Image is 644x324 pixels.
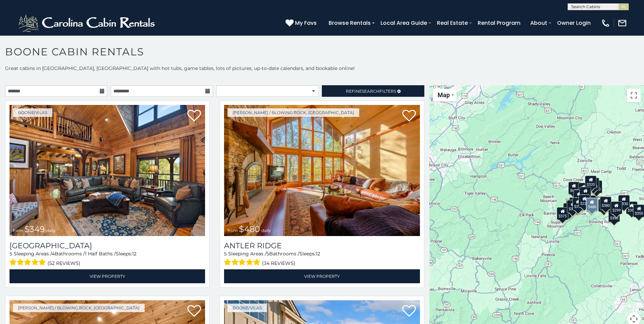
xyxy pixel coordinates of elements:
[316,251,320,257] span: 12
[474,17,524,29] a: Rental Program
[377,17,430,29] a: Local Area Guide
[578,183,590,196] div: $565
[295,19,317,27] span: My Favs
[579,187,591,200] div: $210
[325,17,374,29] a: Browse Rentals
[402,304,416,319] a: Add to favorites
[434,17,471,29] a: Real Estate
[362,89,380,94] span: Search
[261,228,271,233] span: daily
[572,198,584,211] div: $395
[322,85,424,97] a: RefineSearchFilters
[239,224,260,234] span: $480
[567,200,578,213] div: $325
[610,201,622,214] div: $299
[224,105,420,236] a: from $480 daily
[586,195,598,208] div: $395
[13,304,145,312] a: [PERSON_NAME] / Blowing Rock, [GEOGRAPHIC_DATA]
[224,105,420,236] img: 1714397585_thumbnail.jpeg
[10,250,205,268] div: Sleeping Areas / Bathrooms / Sleeps:
[46,228,56,233] span: daily
[286,19,318,28] a: My Favs
[626,201,638,214] div: $355
[527,17,551,29] a: About
[17,13,158,33] img: White-1-2.png
[618,195,630,208] div: $930
[262,259,295,268] span: (34 reviews)
[10,269,205,283] a: View Property
[227,228,238,233] span: from
[402,109,416,123] a: Add to favorites
[600,197,611,210] div: $380
[346,89,396,94] span: Refine Filters
[557,207,568,220] div: $375
[224,250,420,268] div: Sleeping Areas / Bathrooms / Sleeps:
[598,199,610,212] div: $695
[601,18,610,28] img: phone-regular-white.png
[585,176,596,188] div: $320
[573,190,585,203] div: $410
[627,89,641,102] button: Toggle fullscreen view
[618,18,627,28] img: mail-regular-white.png
[132,251,136,257] span: 12
[10,105,205,236] img: 1759438208_thumbnail.jpeg
[227,108,359,117] a: [PERSON_NAME] / Blowing Rock, [GEOGRAPHIC_DATA]
[224,251,227,257] span: 5
[48,259,80,268] span: (52 reviews)
[13,228,23,233] span: from
[568,182,580,195] div: $635
[224,241,420,250] a: Antler Ridge
[187,304,201,319] a: Add to favorites
[10,241,205,250] h3: Diamond Creek Lodge
[10,241,205,250] a: [GEOGRAPHIC_DATA]
[227,304,267,312] a: Boone/Vilas
[586,198,598,211] div: $480
[13,108,52,117] a: Boone/Vilas
[187,109,201,123] a: Add to favorites
[554,17,594,29] a: Owner Login
[10,251,12,257] span: 5
[52,251,55,257] span: 4
[578,195,590,208] div: $225
[24,224,45,234] span: $349
[85,251,116,257] span: 1 Half Baths /
[608,209,620,222] div: $350
[266,251,269,257] span: 5
[224,269,420,283] a: View Property
[438,91,450,98] span: Map
[433,89,457,101] button: Change map style
[10,105,205,236] a: from $349 daily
